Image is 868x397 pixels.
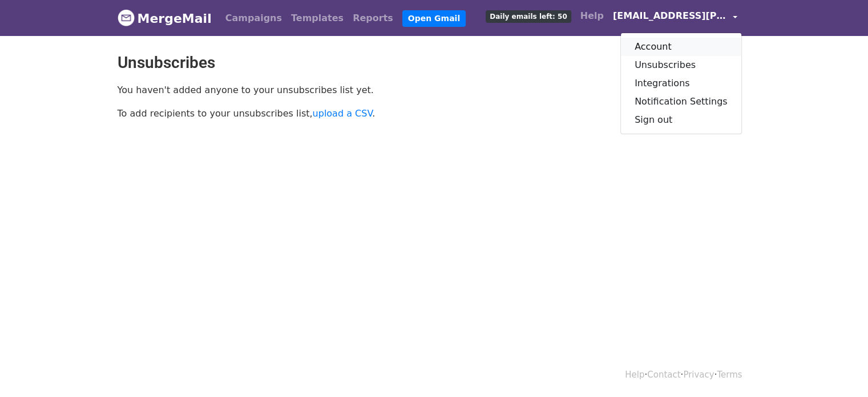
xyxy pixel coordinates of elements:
p: To add recipients to your unsubscribes list, . [118,107,426,119]
a: Help [625,370,644,380]
a: MergeMail [118,6,212,30]
a: upload a CSV [313,108,373,119]
div: [EMAIL_ADDRESS][PERSON_NAME][DOMAIN_NAME] [620,33,742,134]
a: Privacy [683,370,714,380]
span: [EMAIL_ADDRESS][PERSON_NAME][DOMAIN_NAME] [613,9,727,23]
a: Integrations [621,74,741,93]
span: Daily emails left: 50 [486,10,571,23]
iframe: Chat Widget [811,342,868,397]
img: MergeMail logo [118,9,135,26]
h2: Unsubscribes [118,53,751,73]
a: Campaigns [221,7,286,30]
a: Unsubscribes [621,56,741,74]
a: Help [576,5,608,27]
a: Contact [647,370,680,380]
a: Open Gmail [402,10,466,27]
a: Templates [286,7,348,30]
a: Notification Settings [621,93,741,111]
a: Reports [348,7,398,30]
a: Daily emails left: 50 [481,5,575,27]
a: Sign out [621,111,741,129]
a: Terms [717,370,742,380]
a: Account [621,38,741,56]
a: [EMAIL_ADDRESS][PERSON_NAME][DOMAIN_NAME] [608,5,742,31]
p: You haven't added anyone to your unsubscribes list yet. [118,84,426,96]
